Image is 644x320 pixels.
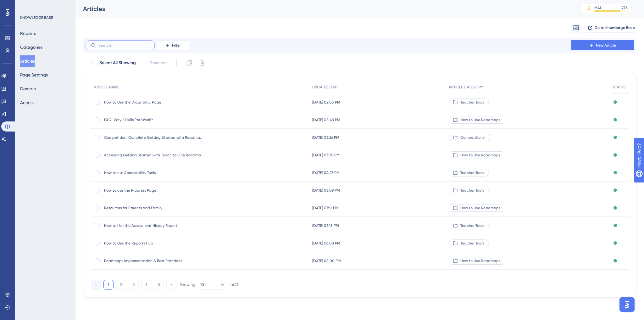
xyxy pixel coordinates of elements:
button: Go to Knowledge Base [586,23,636,33]
span: ARTICLE NAME [94,85,119,90]
span: Teacher Tools [460,100,484,105]
span: [DATE] 08:00 PM [312,258,341,263]
span: [DATE] 03:25 PM [312,153,340,158]
span: [DATE] 07:12 PM [312,205,338,211]
span: How to Use the Diagnostic Page [104,100,205,105]
span: [DATE] 04:23 PM [312,170,340,175]
div: Articles [83,4,565,13]
button: Reports [20,28,36,39]
span: UPDATED DATE [312,85,338,90]
span: How to Use Roadmaps [460,205,501,211]
span: Teacher Tools [460,223,484,228]
span: How to use Accessibility Tools [104,170,205,175]
button: 1 [103,280,114,290]
span: Need Help? [15,2,39,9]
div: Showing [180,282,195,288]
div: 77 % [622,5,628,10]
span: How to Use the Reports Hub [104,241,205,246]
input: Search [98,43,149,48]
span: How to Use the Assessment History Report [104,223,205,228]
span: [DATE] 05:48 PM [312,117,340,122]
span: How to Use Roadmaps [460,153,501,158]
span: ARTICLE CATEGORY [449,85,483,90]
span: Teacher Tools [460,241,484,246]
span: Filter [172,43,181,48]
span: 10 [200,282,204,287]
span: Resources for Parents and Family [104,205,205,211]
button: Deselect [144,57,173,69]
span: [DATE] 06:08 PM [312,241,340,246]
button: 5 [154,280,164,290]
button: Filter [157,40,189,50]
span: [DATE] 06:15 PM [312,223,339,228]
span: Competition: Complete Getting Started with Roadmaps Course [104,135,205,140]
span: Competitions! [460,135,486,140]
button: 10 [200,280,225,290]
span: [DATE] 06:09 PM [312,188,340,193]
span: How to use the Progress Page [104,188,205,193]
button: Page Settings [20,69,48,81]
div: of 41 [230,282,238,288]
span: How to Use Roadmaps [460,117,501,122]
span: Accessing Getting Started with Teach to One Roadmaps Course [104,153,205,158]
span: Go to Knowledge Base [595,25,635,30]
span: Roadmaps Implementation & Best Practices [104,258,205,263]
button: 3 [129,280,139,290]
span: STATUS [613,85,625,90]
span: Deselect [149,59,167,67]
div: MAU [594,5,602,10]
div: KNOWLEDGE BASE [20,15,53,20]
span: FAQ: Why 2 Skills Per Week? [104,117,205,122]
button: Articles [20,55,35,67]
span: [DATE] 02:05 PM [312,100,340,105]
span: New Article [596,43,616,48]
iframe: UserGuiding AI Assistant Launcher [618,295,636,314]
span: Teacher Tools [460,170,484,175]
button: 4 [141,280,151,290]
span: Select All Showing [99,59,136,67]
span: Teacher Tools [460,188,484,193]
button: Categories [20,42,42,53]
button: Access [20,97,34,108]
span: How to Use Roadmaps [460,258,501,263]
button: 2 [116,280,126,290]
button: Domain [20,83,36,94]
button: New Article [571,40,634,50]
span: [DATE] 03:26 PM [312,135,339,140]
